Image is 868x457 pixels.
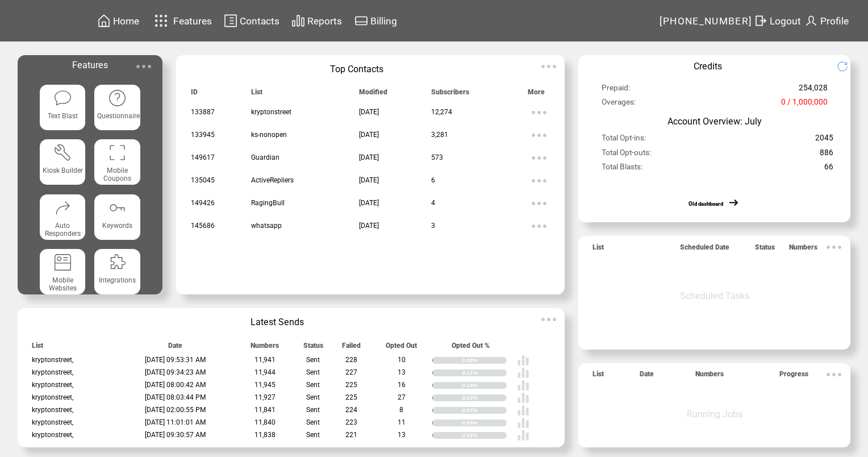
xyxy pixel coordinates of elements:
[399,406,403,414] span: 8
[40,139,85,185] a: Kiosk Builder
[823,363,845,386] img: ellypsis.svg
[254,368,276,376] span: 11,944
[359,88,387,101] span: Modified
[191,131,215,139] span: 133945
[94,194,140,240] a: Keywords
[108,143,127,162] img: coupons.svg
[251,176,294,184] span: ActiveRepliers
[667,116,762,127] span: Account Overview: July
[431,199,435,207] span: 4
[517,354,529,367] img: poll%20-%20white.svg
[145,406,206,414] span: [DATE] 02:00:55 PM
[398,393,406,401] span: 27
[345,393,357,401] span: 225
[462,432,507,439] div: 0.11%
[342,342,361,355] span: Failed
[108,253,127,272] img: integrations.svg
[370,15,397,27] span: Billing
[462,394,507,401] div: 0.23%
[789,243,817,256] span: Numbers
[804,14,818,28] img: profile.svg
[462,357,507,364] div: 0.08%
[345,431,357,439] span: 221
[359,153,379,161] span: [DATE]
[779,370,808,383] span: Progress
[151,11,171,30] img: features.svg
[145,431,206,439] span: [DATE] 09:30:57 AM
[191,153,215,161] span: 149617
[694,61,722,72] span: Credits
[49,276,77,292] span: Mobile Websites
[345,381,357,389] span: 225
[398,368,406,376] span: 13
[53,143,72,162] img: tool%201.svg
[592,370,604,383] span: List
[251,153,279,161] span: Guardian
[528,147,550,169] img: ellypsis.svg
[145,368,206,376] span: [DATE] 09:34:23 AM
[517,392,529,404] img: poll%20-%20white.svg
[149,10,214,32] a: Features
[452,342,490,355] span: Opted Out %
[191,88,198,101] span: ID
[602,83,630,97] span: Prepaid:
[307,15,342,27] span: Reports
[781,97,828,111] span: 0 / 1,000,000
[517,429,529,442] img: poll%20-%20white.svg
[820,148,833,162] span: 886
[398,356,406,364] span: 10
[815,133,833,147] span: 2045
[345,418,357,426] span: 223
[32,368,73,376] span: kryptonstreet,
[306,431,320,439] span: Sent
[251,222,282,230] span: whatsapp
[40,249,85,294] a: Mobile Websites
[823,236,845,259] img: ellypsis.svg
[32,381,73,389] span: kryptonstreet,
[254,406,276,414] span: 11,841
[803,12,850,30] a: Profile
[191,108,215,116] span: 133887
[345,356,357,364] span: 228
[462,369,507,376] div: 0.11%
[330,64,383,74] span: Top Contacts
[680,243,729,256] span: Scheduled Date
[602,148,651,162] span: Total Opt-outs:
[462,407,507,414] div: 0.07%
[191,176,215,184] span: 135045
[224,14,237,28] img: contacts.svg
[820,15,849,27] span: Profile
[431,88,469,101] span: Subscribers
[680,290,749,301] span: Scheduled Tasks
[660,15,753,27] span: [PHONE_NUMBER]
[254,418,276,426] span: 11,840
[32,418,73,426] span: kryptonstreet,
[688,201,723,207] a: Old dashboard
[752,12,803,30] a: Logout
[431,108,452,116] span: 12,274
[695,370,724,383] span: Numbers
[359,108,379,116] span: [DATE]
[303,342,323,355] span: Status
[431,131,448,139] span: 3,281
[640,370,654,383] span: Date
[799,83,828,97] span: 254,028
[462,382,507,389] div: 0.13%
[145,381,206,389] span: [DATE] 08:00:42 AM
[359,176,379,184] span: [DATE]
[528,169,550,192] img: ellypsis.svg
[291,14,305,28] img: chart.svg
[43,167,83,175] span: Kiosk Builder
[359,199,379,207] span: [DATE]
[94,85,140,130] a: Questionnaire
[145,356,206,364] span: [DATE] 09:53:31 AM
[103,167,131,182] span: Mobile Coupons
[32,406,73,414] span: kryptonstreet,
[517,379,529,392] img: poll%20-%20white.svg
[354,14,368,28] img: creidtcard.svg
[528,124,550,147] img: ellypsis.svg
[254,431,276,439] span: 11,838
[306,381,320,389] span: Sent
[145,418,206,426] span: [DATE] 11:01:01 AM
[132,55,155,78] img: ellypsis.svg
